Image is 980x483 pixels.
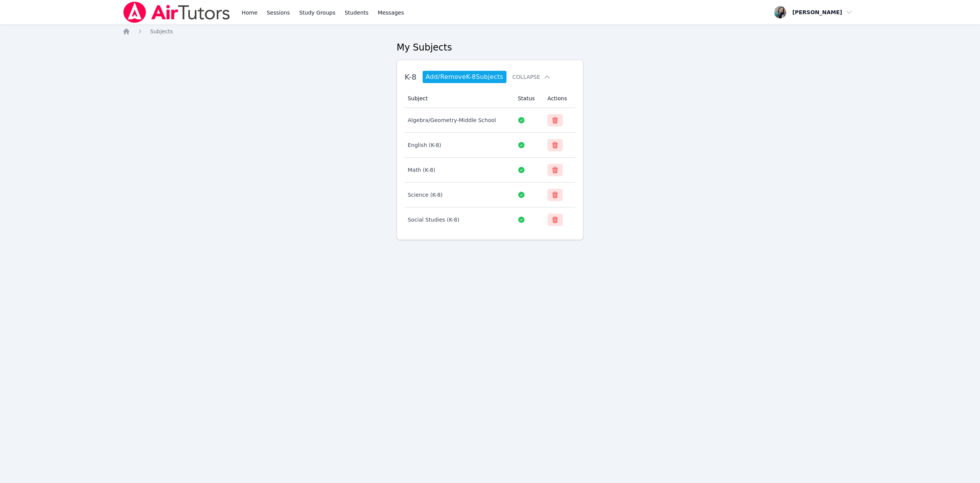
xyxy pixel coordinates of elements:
span: Messages [378,9,404,16]
tr: Social Studies (K-8) [405,207,575,232]
span: Subjects [150,28,173,34]
span: K-8 [405,72,416,82]
h2: My Subjects [397,41,583,54]
tr: English (K-8) [405,133,575,158]
tr: Algebra/Geometry-Middle School [405,108,575,133]
button: Collapse [513,73,551,81]
img: Air Tutors [122,2,231,23]
tr: Math (K-8) [405,158,575,183]
span: Social Studies (K-8) [408,217,459,223]
a: Add/RemoveK-8Subjects [423,71,506,83]
tr: Science (K-8) [405,183,575,207]
th: Status [513,89,543,108]
span: Science (K-8) [408,192,443,198]
th: Subject [405,89,513,108]
a: Subjects [150,28,173,35]
nav: Breadcrumb [122,28,857,35]
th: Actions [543,89,575,108]
span: Algebra/Geometry-Middle School [408,117,496,123]
span: English (K-8) [408,142,441,148]
span: Math (K-8) [408,167,435,173]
